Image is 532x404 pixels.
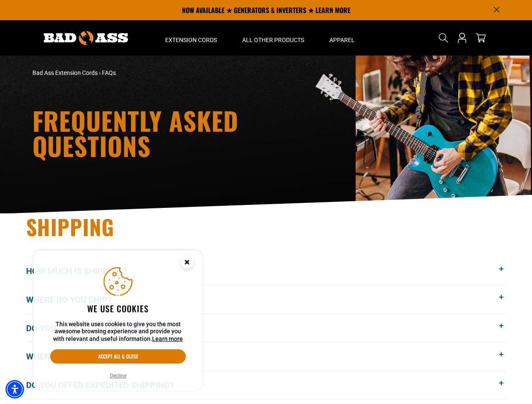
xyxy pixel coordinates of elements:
[26,211,115,242] span: Shipping
[34,250,202,391] aside: Cookie Consent
[32,69,340,77] nav: breadcrumbs
[107,372,129,380] button: Decline
[329,36,355,44] span: Apparel
[317,20,367,56] summary: Apparel
[26,322,191,335] span: Do you ship to [GEOGRAPHIC_DATA]?
[50,321,186,343] p: This website uses cookies to give you the most awesome browsing experience and provide you with r...
[50,303,186,314] h2: We use cookies
[44,31,128,45] img: Bad Ass Extension Cords
[172,250,202,276] button: Close this option
[437,31,450,45] summary: Search
[26,265,139,277] span: How much is shipping?
[230,20,317,56] summary: All Other Products
[242,36,304,44] span: All Other Products
[26,343,506,371] button: When will my order get here?
[474,33,487,43] a: cart
[32,108,340,158] h1: Frequently Asked Questions
[152,20,230,56] summary: Extension Cords
[26,257,506,285] button: How much is shipping?
[99,69,101,76] span: ›
[5,380,24,399] div: Accessibility Menu
[102,69,116,76] span: FAQs
[26,350,172,363] span: When will my order get here?
[50,349,186,364] button: Accept all & close
[455,20,469,56] a: Open this option
[152,335,183,342] a: This website uses cookies to give you the most awesome browsing experience and provide you with r...
[165,36,217,44] span: Extension Cords
[32,69,98,76] a: Bad Ass Extension Cords
[26,293,124,306] span: Where do you ship?
[26,371,506,399] button: Do you offer expedited shipping?
[26,314,506,342] button: Do you ship to [GEOGRAPHIC_DATA]?
[26,285,506,314] button: Where do you ship?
